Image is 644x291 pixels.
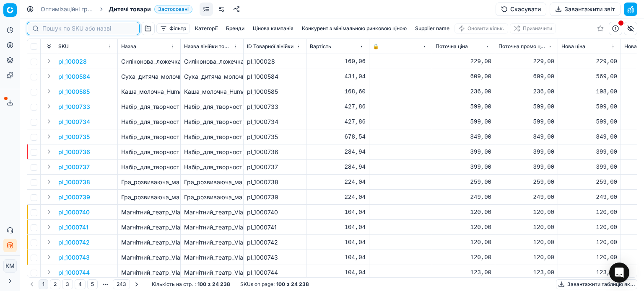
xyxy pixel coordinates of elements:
[510,23,556,33] button: Призначити
[44,252,54,262] button: Expand
[208,281,210,288] strong: з
[247,103,303,111] div: pl_1000733
[121,133,177,141] p: Набір_для_творчості_NanoTape_Magic_Deluxe_Ultimate_Creation_(BKL5002)
[247,208,303,216] div: pl_1000740
[44,147,54,157] button: Expand
[412,23,453,33] button: Supplier name
[499,88,554,96] div: 236,00
[247,57,303,66] div: pl_100028
[184,163,240,171] div: Набір_для_творчості_NanoTape_Magic_mini_Pocket_pets_(BKL5001-B)
[310,57,366,66] div: 160,06
[212,281,230,288] strong: 24 238
[152,281,230,288] div: :
[44,162,54,172] button: Expand
[247,118,303,126] div: pl_1000734
[276,281,285,288] strong: 100
[4,260,16,272] span: КM
[109,5,192,13] span: Дитячі товариЗастосовані
[310,72,366,81] div: 431,04
[310,268,366,277] div: 104,04
[310,88,366,96] div: 168,60
[152,281,193,288] span: Кількість на стр.
[58,148,90,156] button: pl_1000736
[499,43,546,50] span: Поточна промо ціна
[197,281,206,288] strong: 100
[247,148,303,156] div: pl_1000736
[561,178,617,186] div: 259,00
[44,116,54,126] button: Expand
[247,133,303,141] div: pl_1000735
[436,148,491,156] div: 399,00
[561,208,617,216] div: 120,00
[310,178,366,186] div: 224,04
[121,208,177,216] p: Магнітний_театр_Vladi_Toys_Казкові_голоси_Коза-дереза_з_аудіоказкою_(VT3206-35)
[561,268,617,277] div: 123,00
[27,278,142,290] nav: pagination
[121,148,177,156] p: Набір_для_творчості_NanoTape_Magic_mini_Cute_cloud_(BKL5001-A)
[247,238,303,247] div: pl_1000742
[436,193,491,201] div: 249,00
[121,178,177,186] p: Гра_розвиваюча_магнітна_Vladi_Toys_Диво-букви_Абетка_(VT5411-18)
[109,5,151,13] span: Дитячі товари
[499,253,554,262] div: 120,00
[499,208,554,216] div: 120,00
[299,23,410,33] button: Конкурент з мінімальною ринковою ціною
[184,72,240,81] div: Суха_дитяча_молочна_суміш_Humana_3_для_дітей_від_12_місяців_500_г_(963012)
[44,222,54,232] button: Expand
[561,103,617,111] div: 599,00
[436,118,491,126] div: 599,00
[58,43,69,50] span: SKU
[499,163,554,171] div: 399,00
[184,178,240,186] div: Гра_розвиваюча_магнітна_Vladi_Toys_Диво-букви_Абетка_(VT5411-18)
[44,71,54,81] button: Expand
[58,88,90,96] button: pl_1000585
[121,268,177,277] p: Магнітний_театр_Vladi_Toys_Казкові_голоси_Пан_Коцький_з_аудіоказкою_(VT3206-34)
[287,281,289,288] strong: з
[499,72,554,81] div: 609,00
[499,133,554,141] div: 849,00
[247,268,303,277] div: pl_1000744
[436,208,491,216] div: 120,00
[58,178,90,186] button: pl_1000738
[436,268,491,277] div: 123,00
[87,279,98,289] button: 5
[121,103,177,111] p: Набір_для_творчості_NanoTape_Magic_Cute_Animals_(BKL5000-A)
[184,103,240,111] div: Набір_для_творчості_NanoTape_Magic_Cute_Animals_(BKL5000-A)
[247,253,303,262] div: pl_1000743
[184,43,231,50] span: Назва лінійки товарів
[496,3,546,16] button: Скасувати
[561,88,617,96] div: 198,00
[609,263,629,283] div: Open Intercom Messenger
[310,163,366,171] div: 284,94
[121,118,177,126] p: Набір_для_творчості_NanoTape_Magic_Cute_Food_(BKL5000-B)
[310,133,366,141] div: 678,54
[373,43,379,50] span: 🔒
[184,133,240,141] div: Набір_для_творчості_NanoTape_Magic_Deluxe_Ultimate_Creation_(BKL5002)
[58,57,87,66] p: pl_100028
[121,43,136,50] span: Назва
[121,57,177,66] p: Силіконова_ложечка_Canpol_Babies,_блакитний_(51/010_blu)
[192,23,221,33] button: Категорії
[436,72,491,81] div: 609,00
[247,163,303,171] div: pl_1000737
[436,43,468,50] span: Поточна ціна
[310,193,366,201] div: 224,04
[436,163,491,171] div: 399,00
[310,238,366,247] div: 104,04
[44,177,54,187] button: Expand
[58,268,90,277] button: pl_1000744
[58,133,90,141] button: pl_1000735
[44,101,54,111] button: Expand
[121,238,177,247] p: Магнітний_театр_Vladi_Toys_Казкові_голоси_Курочка_Ряба_з_аудіоказкою_(VT3206-39)
[454,23,508,33] button: Оновити кільк.
[436,238,491,247] div: 120,00
[44,192,54,202] button: Expand
[561,72,617,81] div: 569,00
[44,267,54,277] button: Expand
[58,163,90,171] button: pl_1000737
[44,207,54,217] button: Expand
[561,163,617,171] div: 399,00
